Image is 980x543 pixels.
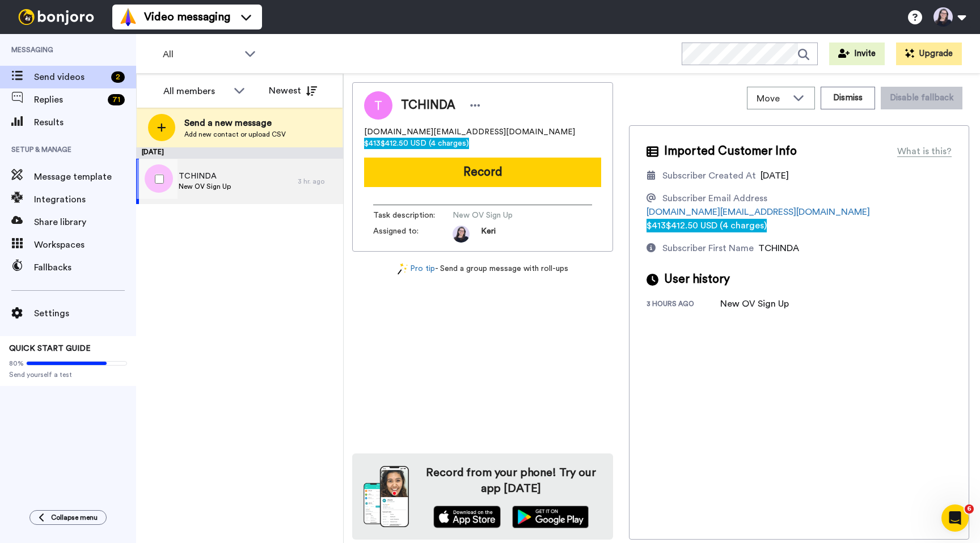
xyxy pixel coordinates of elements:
img: Image of TCHINDA [364,91,392,120]
img: playstore [512,506,589,528]
div: All members [163,84,228,98]
div: Subscriber Email Address [662,192,767,205]
button: Disable fallback [881,87,962,109]
span: $412.50 USD (4 charges) [381,139,469,147]
div: What is this? [897,145,952,158]
span: Results [34,116,136,129]
span: Integrations [34,193,136,206]
div: New OV Sign Up [720,297,789,311]
button: Collapse menu [29,510,107,525]
button: Invite [829,43,885,65]
span: $412.50 USD (4 charges) [666,221,767,230]
span: Move [757,92,787,105]
button: Newest [260,79,326,102]
span: TCHINDA [401,97,455,114]
img: vm-color.svg [119,8,137,26]
div: Subscriber First Name [662,241,754,255]
span: Settings [34,307,136,320]
a: Pro tip [398,263,435,275]
span: Collapse menu [51,513,98,522]
div: 2 [111,71,125,83]
span: Fallbacks [34,261,136,274]
div: 3 hours ago [647,299,720,311]
iframe: Intercom live chat [941,504,969,532]
span: New OV Sign Up [179,182,231,191]
span: Keri [481,226,496,243]
span: Workspaces [34,238,136,252]
img: magic-wand.svg [398,263,408,275]
div: 71 [108,94,125,105]
div: Subscriber Created At [662,169,756,183]
span: [DOMAIN_NAME][EMAIL_ADDRESS][DOMAIN_NAME] [364,126,601,149]
img: download [364,466,409,527]
img: ca89d5ad-0a17-4ce0-9090-708ec09ae898-1686160890.jpg [453,226,470,243]
button: Record [364,158,601,187]
span: Task description : [373,210,453,221]
span: Assigned to: [373,226,453,243]
span: User history [664,271,730,288]
span: Video messaging [144,9,230,25]
span: Add new contact or upload CSV [184,130,286,139]
span: Message template [34,170,136,184]
span: 80% [9,359,24,368]
span: Send a new message [184,116,286,130]
span: $413 [647,221,666,230]
h4: Record from your phone! Try our app [DATE] [420,465,602,497]
button: Upgrade [896,43,962,65]
span: All [163,48,239,61]
span: New OV Sign Up [453,210,560,221]
span: 6 [965,504,974,514]
span: TCHINDA [758,244,799,253]
div: - Send a group message with roll-ups [352,263,613,275]
div: 3 hr. ago [298,177,337,186]
span: [DATE] [761,171,789,180]
span: Send yourself a test [9,370,127,379]
span: QUICK START GUIDE [9,345,91,353]
img: bj-logo-header-white.svg [14,9,99,25]
span: Share library [34,215,136,229]
span: Imported Customer Info [664,143,797,160]
span: $413 [364,139,381,147]
a: [DOMAIN_NAME][EMAIL_ADDRESS][DOMAIN_NAME]$413$412.50 USD (4 charges) [647,207,870,230]
span: Send videos [34,70,107,84]
span: TCHINDA [179,171,231,182]
div: [DATE] [136,147,343,159]
img: appstore [433,506,501,528]
span: Replies [34,93,103,107]
button: Dismiss [821,87,875,109]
